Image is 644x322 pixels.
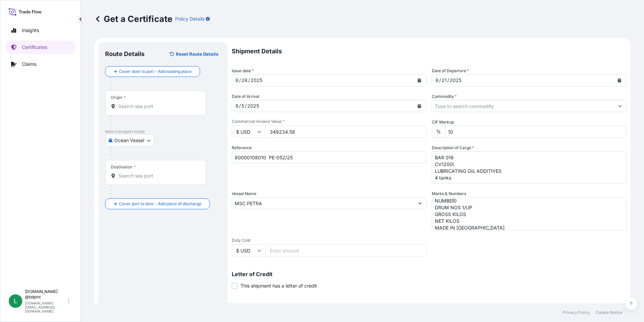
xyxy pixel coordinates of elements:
p: Shipment Details [232,42,626,61]
div: day, [441,76,447,84]
div: / [447,76,449,84]
button: Calendar [414,75,425,86]
input: Type to search vessel name or IMO [232,197,414,209]
a: Certificates [6,41,75,54]
div: month, [235,102,239,110]
div: / [439,76,441,84]
button: Calendar [614,75,625,86]
input: Type to search commodity [432,100,614,112]
button: Cover port to door - Add place of discharge [105,198,210,209]
span: Cover door to port - Add loading place [119,68,192,75]
button: Select transport [105,134,154,146]
button: Cover door to port - Add loading place [105,66,200,77]
label: Reference [232,144,252,151]
p: Main transport mode [105,129,221,134]
span: Date of Departure [432,68,469,74]
button: Calendar [414,101,425,111]
input: Enter amount [265,126,426,138]
button: Show suggestions [614,100,626,112]
a: Claims [6,57,75,71]
input: Enter booking reference [232,151,426,163]
input: Enter amount [265,244,426,257]
div: / [239,76,241,84]
div: / [245,102,247,110]
p: Insights [22,27,39,34]
button: Reset Route Details [166,49,221,59]
p: [DOMAIN_NAME][EMAIL_ADDRESS][DOMAIN_NAME] [25,301,67,313]
p: Reset Route Details [176,51,218,57]
a: Insights [6,24,75,37]
button: Show suggestions [414,197,426,209]
div: year, [247,102,260,110]
p: Route Details [105,50,144,58]
div: / [239,102,241,110]
input: Destination [118,172,198,179]
p: Policy Details [175,16,204,22]
span: Issue date [232,68,254,74]
label: Vessel Name [232,190,256,197]
span: L [14,298,17,304]
span: Cover port to door - Add place of discharge [119,200,201,207]
span: Ocean Vessel [114,137,144,144]
div: month, [235,76,239,84]
div: day, [241,76,248,84]
input: Origin [118,103,198,110]
div: day, [241,102,245,110]
span: Commercial Invoice Value [232,119,426,124]
div: Origin [111,95,126,100]
div: % [432,126,445,138]
div: Destination [111,164,136,170]
a: Privacy Policy [562,310,590,315]
label: CIF Markup [432,119,454,126]
p: Letter of Credit [232,271,626,277]
div: year, [250,76,263,84]
label: Commodity [432,93,457,100]
p: [DOMAIN_NAME] @bdpint [25,289,67,300]
p: Claims [22,61,36,68]
input: Enter percentage between 0 and 24% [445,126,626,138]
div: / [248,76,250,84]
div: year, [449,76,462,84]
span: This shipment has a letter of credit [240,283,317,289]
p: Get a Certificate [94,14,172,24]
p: Certificates [22,44,47,51]
span: Date of Arrival [232,93,259,100]
a: Cookie Notice [595,310,622,315]
span: Duty Cost [232,238,426,243]
label: Marks & Numbers [432,190,466,197]
label: Description of Cargo [432,144,474,151]
div: month, [435,76,439,84]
